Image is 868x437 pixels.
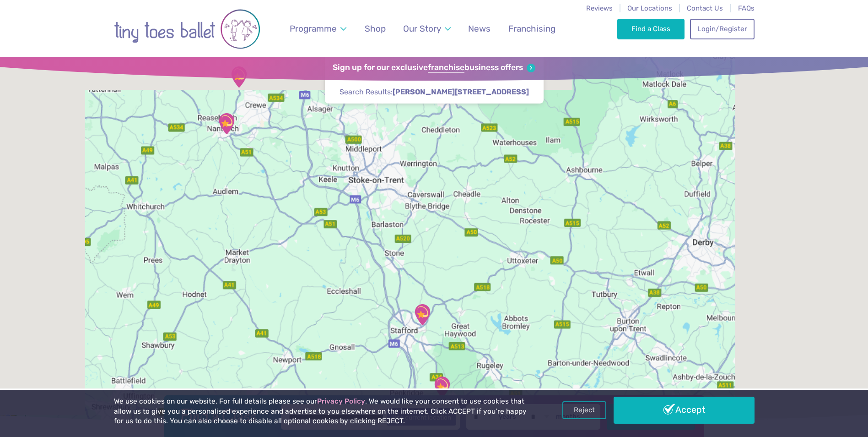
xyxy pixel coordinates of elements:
[215,112,238,135] div: Stapeley Community Hall
[365,23,386,34] span: Shop
[468,23,491,34] span: News
[114,397,530,426] p: We use cookies on our website. For full details please see our . We would like your consent to us...
[464,18,495,39] a: News
[690,19,754,39] a: Login/Register
[627,4,672,12] a: Our Locations
[399,18,455,39] a: Our Story
[290,23,337,34] span: Programme
[393,87,529,96] strong: [PERSON_NAME][STREET_ADDRESS]
[428,63,464,73] strong: franchise
[285,18,350,39] a: Programme
[738,4,755,12] a: FAQs
[617,19,685,39] a: Find a Class
[562,401,606,419] a: Reject
[227,66,250,88] div: St Micheals Church Hall
[114,6,260,52] img: tiny toes ballet
[508,23,555,34] span: Franchising
[586,4,613,12] a: Reviews
[431,376,453,399] div: Huntington Community Centre
[411,303,434,326] div: Tiny Toes Ballet Dance Studio
[403,23,441,34] span: Our Story
[614,397,755,423] a: Accept
[317,397,365,405] a: Privacy Policy
[687,4,723,12] a: Contact Us
[360,18,390,39] a: Shop
[504,18,560,39] a: Franchising
[333,63,535,73] a: Sign up for our exclusivefranchisebusiness offers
